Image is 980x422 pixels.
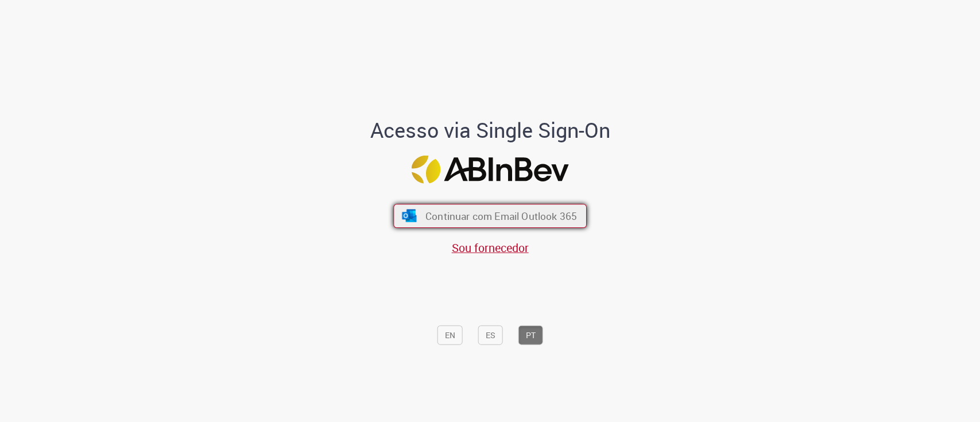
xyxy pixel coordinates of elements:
[425,209,577,222] span: Continuar com Email Outlook 365
[412,156,569,184] img: Logo ABInBev
[437,326,463,345] button: EN
[452,240,529,255] a: Sou fornecedor
[393,204,587,228] button: ícone Azure/Microsoft 360 Continuar com Email Outlook 365
[518,326,543,345] button: PT
[401,210,417,222] img: ícone Azure/Microsoft 360
[331,119,649,142] h1: Acesso via Single Sign-On
[478,326,503,345] button: ES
